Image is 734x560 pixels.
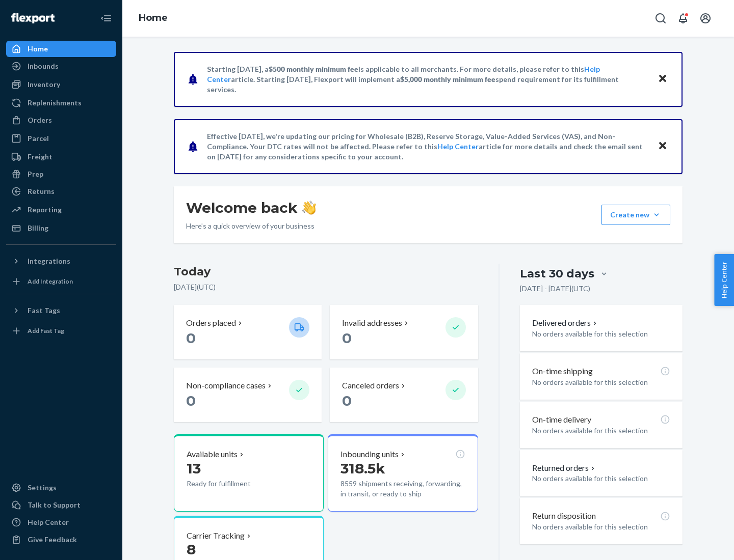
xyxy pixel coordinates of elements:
[6,183,116,200] a: Returns
[6,253,116,269] button: Integrations
[400,75,495,83] span: $5,000 monthly minimum fee
[714,254,734,306] button: Help Center
[174,305,322,359] button: Orders placed 0
[6,112,116,128] a: Orders
[532,522,670,532] p: No orders available for this selection
[28,256,70,266] div: Integrations
[6,531,116,548] button: Give Feedback
[186,317,236,329] p: Orders placed
[174,264,478,280] h3: Today
[6,323,116,339] a: Add Fast Tag
[6,76,116,93] a: Inventory
[28,517,69,527] div: Help Center
[28,115,52,125] div: Orders
[186,329,196,347] span: 0
[6,220,116,236] a: Billing
[6,302,116,319] button: Fast Tags
[330,368,478,422] button: Canceled orders 0
[28,61,59,71] div: Inbounds
[601,205,670,225] button: Create new
[532,462,597,474] button: Returned orders
[187,479,281,489] p: Ready for fulfillment
[186,221,316,231] p: Here’s a quick overview of your business
[186,199,316,217] h1: Welcome back
[6,41,116,57] a: Home
[532,377,670,387] p: No orders available for this selection
[520,266,594,282] div: Last 30 days
[28,326,64,335] div: Add Fast Tag
[342,329,352,347] span: 0
[174,368,322,422] button: Non-compliance cases 0
[330,305,478,359] button: Invalid addresses 0
[186,380,266,391] p: Non-compliance cases
[6,497,116,513] a: Talk to Support
[96,8,116,29] button: Close Navigation
[532,317,599,329] button: Delivered orders
[207,131,648,162] p: Effective [DATE], we're updating our pricing for Wholesale (B2B), Reserve Storage, Value-Added Se...
[532,426,670,436] p: No orders available for this selection
[6,149,116,165] a: Freight
[28,186,55,197] div: Returns
[186,392,196,409] span: 0
[340,479,465,499] p: 8559 shipments receiving, forwarding, in transit, or ready to ship
[28,98,82,108] div: Replenishments
[28,169,43,179] div: Prep
[650,8,671,29] button: Open Search Box
[6,480,116,496] a: Settings
[6,166,116,182] a: Prep
[28,483,57,493] div: Settings
[207,64,648,95] p: Starting [DATE], a is applicable to all merchants. For more details, please refer to this article...
[28,205,62,215] div: Reporting
[28,133,49,144] div: Parcel
[28,305,60,316] div: Fast Tags
[6,58,116,74] a: Inbounds
[328,434,478,512] button: Inbounding units318.5k8559 shipments receiving, forwarding, in transit, or ready to ship
[11,13,55,23] img: Flexport logo
[28,223,48,233] div: Billing
[139,12,168,23] a: Home
[28,79,60,90] div: Inventory
[532,510,596,522] p: Return disposition
[187,541,196,558] span: 8
[520,284,590,294] p: [DATE] - [DATE] ( UTC )
[28,500,81,510] div: Talk to Support
[532,473,670,484] p: No orders available for this selection
[302,201,316,215] img: hand-wave emoji
[437,142,479,151] a: Help Center
[6,202,116,218] a: Reporting
[656,139,669,154] button: Close
[187,449,238,460] p: Available units
[342,392,352,409] span: 0
[6,273,116,290] a: Add Integration
[28,152,53,162] div: Freight
[174,434,324,512] button: Available units13Ready for fulfillment
[269,65,358,73] span: $500 monthly minimum fee
[656,72,669,87] button: Close
[6,95,116,111] a: Replenishments
[130,4,176,33] ol: breadcrumbs
[340,460,385,477] span: 318.5k
[6,514,116,530] a: Help Center
[695,8,716,29] button: Open account menu
[28,535,77,545] div: Give Feedback
[532,366,593,377] p: On-time shipping
[28,277,73,286] div: Add Integration
[174,282,478,292] p: [DATE] ( UTC )
[532,329,670,339] p: No orders available for this selection
[342,317,402,329] p: Invalid addresses
[187,460,201,477] span: 13
[28,44,48,54] div: Home
[187,530,245,542] p: Carrier Tracking
[6,130,116,147] a: Parcel
[342,380,399,391] p: Canceled orders
[532,414,591,426] p: On-time delivery
[673,8,693,29] button: Open notifications
[340,449,399,460] p: Inbounding units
